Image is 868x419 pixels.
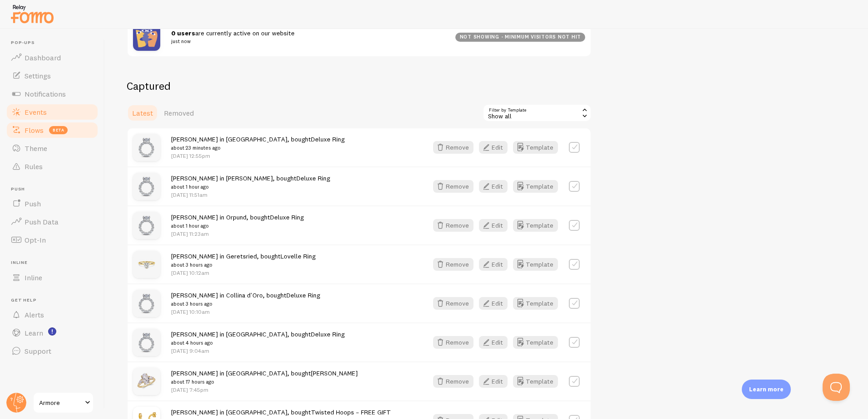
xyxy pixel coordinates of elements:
a: Push [5,195,99,213]
div: Show all [483,104,592,122]
a: Learn [5,324,99,342]
a: Theme [5,139,99,157]
span: Push Data [25,217,59,226]
a: Removed [158,104,199,122]
img: fomo-relay-logo-orange.svg [10,2,55,25]
a: Settings [5,67,99,85]
span: Inline [25,273,42,282]
a: Opt-In [5,231,99,249]
a: Edit [479,141,513,154]
small: about 4 hours ago [171,339,345,347]
a: Alerts [5,306,99,324]
button: Template [513,219,558,232]
span: Flows [25,126,44,135]
span: [PERSON_NAME] in Collina d'Oro, bought [171,291,320,308]
a: Template [513,180,558,193]
a: Support [5,342,99,360]
img: DSC04920_small.jpg [133,368,160,395]
button: Template [513,336,558,349]
button: Remove [433,180,473,193]
span: [PERSON_NAME] in Geretsried, bought [171,252,316,269]
p: [DATE] 9:04am [171,347,345,355]
img: IMG-8152_small.jpg [133,212,160,239]
button: Edit [479,180,508,193]
small: about 17 hours ago [171,378,358,386]
a: Deluxe Ring [311,135,345,143]
a: Lovelle Ring [281,252,316,260]
div: Learn more [742,380,791,399]
p: Learn more [749,385,784,394]
img: IMG-8152_small.jpg [133,290,160,317]
img: pageviews.png [133,24,160,51]
a: Inline [5,268,99,287]
p: [DATE] 12:55pm [171,152,345,160]
button: Remove [433,375,473,388]
iframe: Help Scout Beacon - Open [823,374,850,401]
button: Edit [479,141,508,154]
span: Latest [132,108,153,117]
button: Remove [433,336,473,349]
a: Edit [479,258,513,271]
a: [PERSON_NAME] [311,369,358,377]
span: [PERSON_NAME] in Orpund, bought [171,213,304,230]
span: Opt-In [25,235,46,244]
small: just now [171,37,444,45]
img: IMG-8152_small.jpg [133,173,160,200]
a: Notifications [5,85,99,103]
a: Dashboard [5,49,99,67]
button: Remove [433,297,473,310]
button: Template [513,141,558,154]
p: [DATE] 11:23am [171,230,304,238]
button: Template [513,297,558,310]
span: Push [25,199,41,208]
a: Template [513,375,558,388]
svg: <p>Watch New Feature Tutorials!</p> [48,327,56,336]
a: Events [5,103,99,121]
span: Get Help [11,297,99,303]
span: Events [25,107,47,117]
a: Edit [479,219,513,232]
button: Edit [479,375,508,388]
strong: 0 users [171,29,195,37]
p: [DATE] 10:12am [171,269,316,277]
span: Pop-ups [11,40,99,46]
span: are currently active on our website [171,29,444,46]
small: about 23 minutes ago [171,144,345,152]
span: Inline [11,260,99,266]
a: Deluxe Ring [296,174,330,182]
a: Edit [479,336,513,349]
a: Push Data [5,213,99,231]
button: Remove [433,141,473,154]
a: Armore [33,392,94,414]
small: about 3 hours ago [171,261,316,269]
span: beta [49,126,68,134]
small: about 1 hour ago [171,183,330,191]
p: [DATE] 10:10am [171,308,320,316]
span: Dashboard [25,53,61,62]
span: Theme [25,144,47,153]
a: Latest [127,104,158,122]
span: [PERSON_NAME] in [GEOGRAPHIC_DATA], bought [171,135,345,152]
a: Deluxe Ring [286,291,320,299]
a: Edit [479,375,513,388]
span: Settings [25,71,51,80]
a: Edit [479,297,513,310]
button: Edit [479,297,508,310]
button: Remove [433,219,473,232]
button: Edit [479,219,508,232]
img: IMG-8152_small.jpg [133,134,160,161]
button: Template [513,258,558,271]
a: Flows beta [5,121,99,139]
span: [PERSON_NAME] in [GEOGRAPHIC_DATA], bought [171,330,345,347]
a: Deluxe Ring [270,213,304,221]
span: Notifications [25,89,66,98]
img: 7EB41C0A-1F6F-4FE1-AE1A-090D74619C12_small.jpg [133,251,160,278]
p: [DATE] 11:51am [171,191,330,199]
a: Deluxe Ring [311,330,345,338]
small: about 1 hour ago [171,222,304,230]
span: Push [11,186,99,192]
